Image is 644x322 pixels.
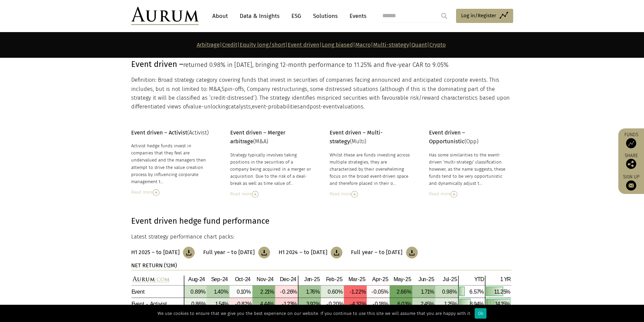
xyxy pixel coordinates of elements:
[406,247,418,258] img: Download Article
[437,9,451,23] input: Submit
[622,132,641,148] a: Funds
[131,128,214,137] p: (Activist)
[429,190,511,198] div: Read more
[331,247,342,258] img: Download Article
[230,151,313,187] div: Strategy typically involves taking positions in the securities of a company being acquired in a m...
[310,103,337,110] span: post-event
[373,42,409,48] a: Multi-strategy
[131,7,199,25] img: Aurum
[252,191,259,198] img: Read More
[211,95,254,101] span: credit-distressed
[203,249,255,256] h3: Full year – to [DATE]
[351,191,358,198] img: Read More
[346,10,366,22] a: Events
[461,11,496,20] span: Log in/Register
[209,10,231,22] a: About
[197,42,446,48] strong: | | | | | | | |
[330,129,383,145] strong: Event driven – Multi-strategy
[475,308,486,319] div: Ok
[230,129,285,145] strong: Event driven – Merger arbitrage
[131,249,180,256] h3: H1 2025 – to [DATE]
[288,42,319,48] a: Event driven
[355,42,371,48] a: Macro
[131,59,183,69] span: Event driven –
[236,10,283,22] a: Data & Insights
[451,191,457,198] img: Read More
[131,262,177,269] strong: NET RETURN (12M)
[197,42,220,48] a: Arbitrage
[330,190,412,198] div: Read more
[230,128,313,146] p: (M&A)
[222,42,237,48] a: Credit
[322,42,353,48] a: Long biased
[456,9,513,23] a: Log in/Register
[183,247,195,258] img: Download Article
[626,138,636,148] img: Access Funds
[429,42,446,48] a: Crypto
[153,189,160,196] img: Read More
[351,249,402,256] h3: Full year – to [DATE]
[131,129,187,136] strong: Event driven – Activist
[230,190,313,198] div: Read more
[626,159,636,169] img: Share this post
[183,61,449,69] span: returned 0.98% in [DATE], bringing 12-month performance to 11.25% and five-year CAR to 9.05%
[258,247,270,258] img: Download Article
[626,180,636,191] img: Sign up to our newsletter
[279,247,343,258] a: H1 2024 – to [DATE]
[429,129,465,145] strong: Event driven – Opportunistic
[188,103,228,110] span: value-unlocking
[411,42,427,48] a: Quant
[131,247,195,258] a: H1 2025 – to [DATE]
[622,153,641,169] div: Share
[221,86,244,92] span: Spin-offs
[252,103,300,110] span: event-probabilities
[330,151,412,187] div: Whilst these are funds investing across multiple strategies, they are characterised by their over...
[351,247,418,258] a: Full year – to [DATE]
[131,142,214,185] div: Activist hedge funds invest in companies that they feel are undervalued and the managers then att...
[131,216,269,226] strong: Event driven hedge fund performance
[429,128,511,146] p: (Opp)
[131,232,511,241] p: Latest strategy performance chart packs:
[288,10,305,22] a: ESG
[622,174,641,191] a: Sign up
[240,42,285,48] a: Equity long/short
[310,10,341,22] a: Solutions
[203,247,270,258] a: Full year – to [DATE]
[330,128,412,146] p: (Multi)
[279,249,328,256] h3: H1 2024 – to [DATE]
[131,189,214,196] div: Read more
[429,151,511,187] div: Has some similarities to the event-driven ‘multi-strategy’ classification however, as the name su...
[131,76,511,112] p: Definition: Broad strategy category covering funds that invest in securities of companies facing ...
